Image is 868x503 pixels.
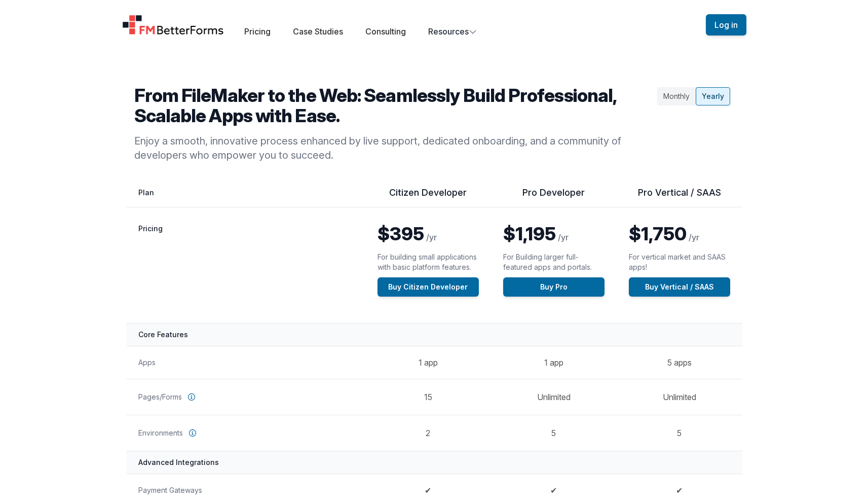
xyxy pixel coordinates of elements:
[134,134,653,162] p: Enjoy a smooth, innovative process enhanced by live support, dedicated onboarding, and a communit...
[629,252,730,272] p: For vertical market and SAAS apps!
[503,223,556,245] span: $1,195
[365,415,491,451] td: 2
[503,277,605,297] a: Buy Pro
[426,232,437,242] span: /yr
[126,207,365,324] th: Pricing
[558,232,569,242] span: /yr
[689,232,699,242] span: /yr
[134,85,653,126] h2: From FileMaker to the Web: Seamlessly Build Professional, Scalable Apps with Ease.
[365,379,491,415] td: 15
[122,15,224,35] a: Home
[126,379,365,415] th: Pages/Forms
[428,25,477,38] button: Resources
[617,187,742,207] th: Pro Vertical / SAAS
[378,252,479,272] p: For building small applications with basic platform features.
[365,346,491,379] td: 1 app
[617,346,742,379] td: 5 apps
[629,223,687,245] span: $1,750
[491,379,617,415] td: Unlimited
[503,252,605,272] p: For Building larger full-featured apps and portals.
[365,26,406,37] a: Consulting
[617,379,742,415] td: Unlimited
[293,26,343,37] a: Case Studies
[491,346,617,379] td: 1 app
[244,26,271,37] a: Pricing
[126,451,742,474] th: Advanced Integrations
[126,323,742,346] th: Core Features
[657,87,696,105] div: Monthly
[696,87,730,105] div: Yearly
[491,415,617,451] td: 5
[126,415,365,451] th: Environments
[378,223,424,245] span: $395
[110,12,759,38] nav: Global
[365,187,491,207] th: Citizen Developer
[378,277,479,297] a: Buy Citizen Developer
[126,346,365,379] th: Apps
[629,277,730,297] a: Buy Vertical / SAAS
[138,188,154,197] span: Plan
[491,187,617,207] th: Pro Developer
[617,415,742,451] td: 5
[706,14,746,35] button: Log in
